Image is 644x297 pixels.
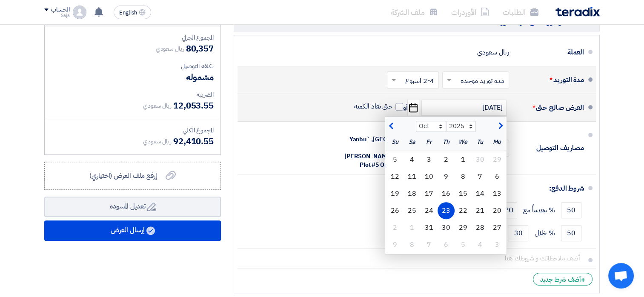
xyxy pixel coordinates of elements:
div: 9 [386,236,404,253]
div: 5 [386,151,404,168]
div: مدة التوريد [516,70,584,90]
div: العرض صالح حتى [516,97,584,118]
div: 19 [386,185,404,202]
span: أو [403,103,408,112]
span: مشموله [186,71,214,83]
div: 16 [438,185,455,202]
span: 12,053.55 [173,99,214,112]
div: 14 [472,185,489,202]
span: ريال سعودي [143,101,172,110]
img: profile_test.png [73,6,86,19]
div: 5 [455,236,472,253]
div: Saja [44,13,69,18]
div: 8 [455,168,472,185]
div: 20 [489,202,506,219]
div: 2 [438,151,455,168]
div: 3 [489,236,506,253]
div: Tu [472,134,489,151]
div: 30 [472,151,489,168]
div: 11 [404,168,421,185]
span: 92,410.55 [173,135,214,148]
div: الضريبة [52,90,214,99]
div: Su [386,134,404,151]
div: 1 [455,151,472,168]
span: % مقدماً مع [523,206,555,214]
div: 24 [421,202,438,219]
div: We [455,134,472,151]
div: 31 [421,219,438,236]
div: 7 [472,168,489,185]
div: 4 [472,236,489,253]
div: مصاريف التوصيل [516,138,584,158]
span: ريال سعودي [143,137,172,146]
input: أضف ملاحظاتك و شروطك هنا [244,250,584,266]
div: Fr [421,134,438,151]
span: % خلال [534,229,555,237]
div: Th [438,134,455,151]
span: [GEOGRAPHIC_DATA], Yanbu` [PERSON_NAME], [PERSON_NAME] Industrial Port - Plot #5 Opposite to whar... [344,135,438,169]
div: شروط الدفع: [251,178,584,199]
span: English [119,10,137,16]
button: تعديل المسوده [44,197,221,217]
div: 3 [421,151,438,168]
span: 80,357 [186,42,214,55]
div: Sa [404,134,421,151]
div: 29 [455,219,472,236]
div: المجموع الكلي [52,126,214,135]
div: 1 [404,219,421,236]
div: الى عنوان شركتكم في [344,127,438,169]
div: 6 [438,236,455,253]
div: 27 [489,219,506,236]
div: 7 [421,236,438,253]
button: English [114,6,151,19]
div: تكلفه التوصيل [52,62,214,71]
div: 29 [489,151,506,168]
div: 23 [438,202,455,219]
input: payment-term-2 [561,225,581,241]
div: 21 [472,202,489,219]
div: ريال سعودي [477,44,509,60]
div: 4 [404,151,421,168]
div: 22 [455,202,472,219]
div: الحساب [51,6,69,14]
div: Mo [489,134,506,151]
div: 28 [472,219,489,236]
input: payment-term-2 [508,225,528,241]
div: 13 [489,185,506,202]
div: 17 [421,185,438,202]
div: 12 [386,168,404,185]
div: 8 [404,236,421,253]
div: أضف شرط جديد [533,273,592,286]
span: + [581,275,585,285]
span: إرفع ملف العرض (اختياري) [89,171,157,181]
div: العملة [516,42,584,63]
div: المجموع الجزئي [52,33,214,42]
input: payment-term-1 [561,202,581,218]
div: 2 [386,219,404,236]
div: 10 [421,168,438,185]
button: إرسال العرض [44,220,221,241]
div: 26 [386,202,404,219]
div: 6 [489,168,506,185]
label: حتى نفاذ الكمية [354,102,404,111]
input: سنة-شهر-يوم [421,100,507,116]
div: Open chat [608,263,634,288]
div: 9 [438,168,455,185]
img: Teradix logo [555,7,600,17]
div: 25 [404,202,421,219]
div: 15 [455,185,472,202]
span: ريال سعودي [156,44,184,53]
div: 30 [438,219,455,236]
div: 18 [404,185,421,202]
